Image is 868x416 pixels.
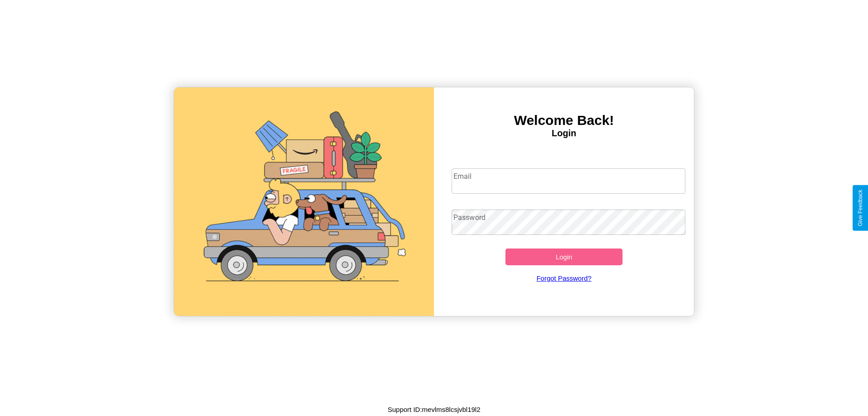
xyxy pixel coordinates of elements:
[434,128,694,139] h4: Login
[434,113,694,128] h3: Welcome Back!
[387,403,480,416] p: Support ID: mevlms8lcsjvbl19l2
[505,249,623,265] button: Login
[447,265,681,291] a: Forgot Password?
[174,87,434,316] img: gif
[857,190,863,226] div: Give Feedback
